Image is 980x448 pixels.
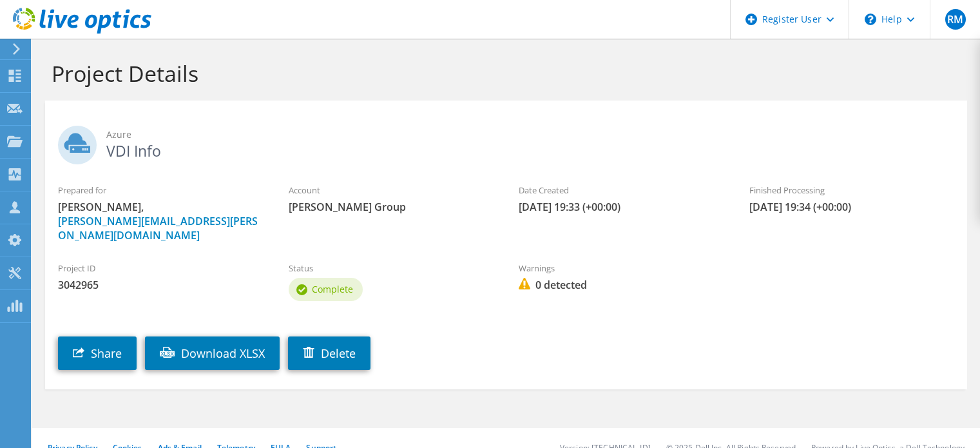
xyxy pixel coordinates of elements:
h1: Project Details [52,60,954,87]
span: RM [945,9,966,30]
svg: \n [865,14,876,25]
span: [DATE] 19:34 (+00:00) [749,200,954,214]
label: Date Created [519,184,724,197]
a: Delete [288,336,370,370]
label: Status [289,262,494,275]
span: 0 detected [519,278,724,292]
span: [PERSON_NAME], [58,200,263,242]
label: Account [289,184,494,197]
span: Complete [312,283,353,295]
label: Prepared for [58,184,263,197]
span: 3042965 [58,278,263,292]
h2: VDI Info [58,126,954,158]
span: Azure [106,128,954,142]
span: [PERSON_NAME] Group [289,200,494,214]
label: Finished Processing [749,184,954,197]
a: Share [58,336,137,370]
span: [DATE] 19:33 (+00:00) [519,200,724,214]
label: Project ID [58,262,263,275]
label: Warnings [519,262,724,275]
a: Download XLSX [145,336,280,370]
a: [PERSON_NAME][EMAIL_ADDRESS][PERSON_NAME][DOMAIN_NAME] [58,214,258,242]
